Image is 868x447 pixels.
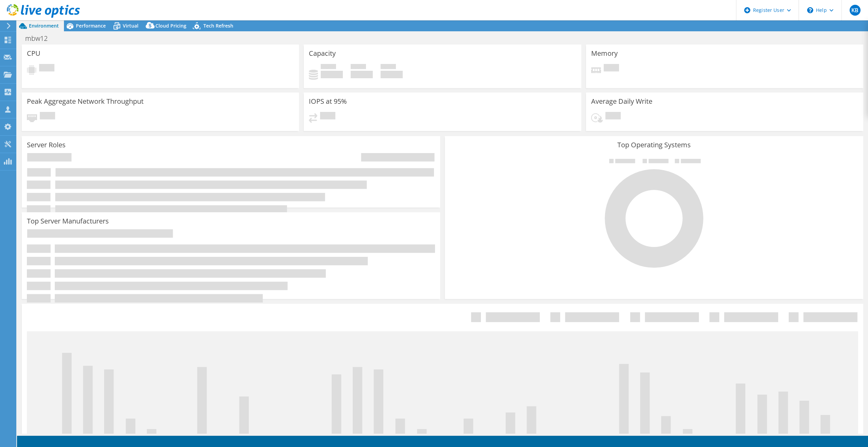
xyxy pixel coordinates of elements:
h1: mbw12 [22,35,58,42]
h4: 0 GiB [351,71,373,78]
span: Performance [76,22,106,29]
h4: 0 GiB [381,71,403,78]
span: Pending [320,112,335,121]
span: Total [381,64,396,71]
h4: 0 GiB [321,71,343,78]
span: Free [351,64,366,71]
h3: Memory [591,50,618,57]
span: Cloud Pricing [155,22,186,29]
span: Pending [40,112,55,121]
h3: Peak Aggregate Network Throughput [27,98,144,105]
h3: Top Server Manufacturers [27,217,109,225]
span: Pending [39,64,54,73]
span: Virtual [123,22,138,29]
h3: Server Roles [27,141,66,149]
span: Environment [29,22,59,29]
h3: Top Operating Systems [450,141,858,149]
span: Tech Refresh [203,22,233,29]
svg: \n [807,7,813,13]
h3: Capacity [309,50,336,57]
h3: Average Daily Write [591,98,652,105]
span: Pending [604,64,619,73]
span: KB [850,5,861,16]
h3: CPU [27,50,40,57]
span: Used [321,64,336,71]
span: Pending [605,112,621,121]
h3: IOPS at 95% [309,98,347,105]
